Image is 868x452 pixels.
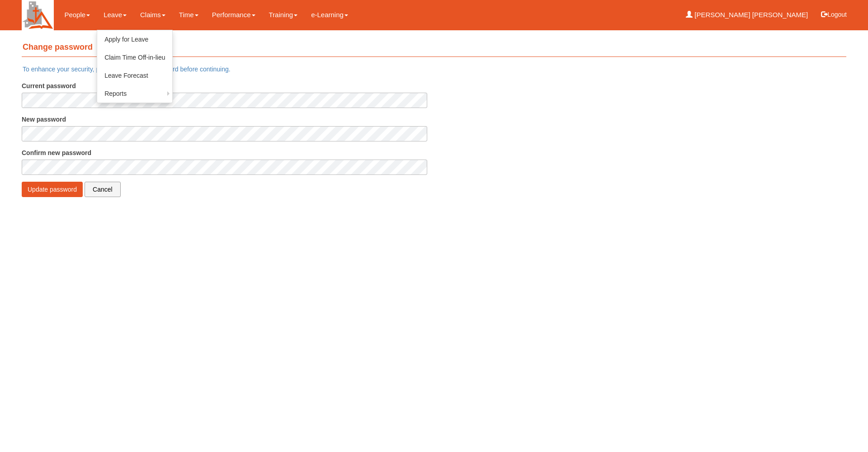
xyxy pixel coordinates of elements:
a: [PERSON_NAME] [PERSON_NAME] [686,5,808,25]
button: Update password [22,182,83,197]
a: Time [179,5,198,25]
a: Cancel [85,182,121,197]
iframe: chat widget [830,416,859,443]
a: Leave Forecast [97,66,172,85]
button: Logout [815,4,853,25]
a: Performance [212,5,255,25]
a: e-Learning [311,5,348,25]
label: Confirm new password [22,148,91,157]
label: New password [22,115,66,124]
a: Training [269,5,298,25]
a: Leave [104,5,127,25]
label: Current password [22,81,76,90]
a: People [64,5,90,25]
div: To enhance your security, please enter a new password before continuing. [22,64,846,75]
a: Claims [140,5,165,25]
h4: Change password [22,38,846,57]
a: Reports [97,85,172,103]
a: Claim Time Off-in-lieu [97,48,172,66]
a: Apply for Leave [97,30,172,48]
